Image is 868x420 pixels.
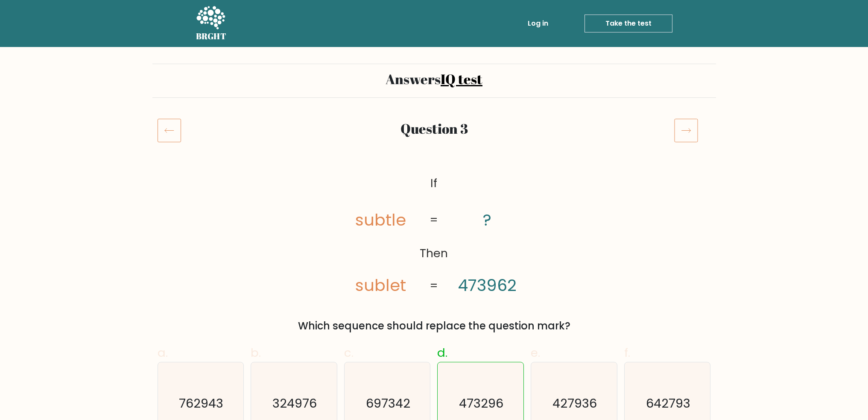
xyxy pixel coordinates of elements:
[531,344,540,361] span: e.
[552,395,597,412] text: 427936
[430,278,438,294] tspan: =
[163,318,706,334] div: Which sequence should replace the question mark?
[459,395,504,412] text: 473296
[179,395,224,412] text: 762943
[366,395,410,412] text: 697342
[585,15,672,32] a: Take the test
[437,344,447,361] span: d.
[430,175,437,191] tspan: If
[483,209,491,231] tspan: ?
[356,274,406,297] tspan: sublet
[196,31,227,41] h5: BRGHT
[524,15,552,32] a: Log in
[356,209,406,231] tspan: subtle
[158,71,711,87] h2: Answers
[441,70,482,88] a: IQ test
[430,212,438,228] tspan: =
[205,120,664,137] h2: Question 3
[158,344,168,361] span: a.
[458,274,517,297] tspan: 473962
[251,344,261,361] span: b.
[332,172,536,298] svg: @import url('[URL][DOMAIN_NAME]);
[624,344,630,361] span: f.
[272,395,317,412] text: 324976
[420,246,448,261] tspan: Then
[344,344,354,361] span: c.
[646,395,690,412] text: 642793
[196,3,227,44] a: BRGHT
